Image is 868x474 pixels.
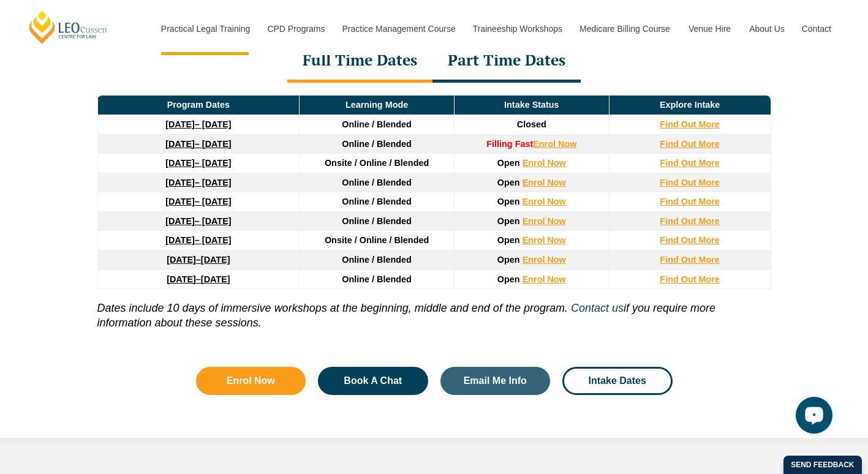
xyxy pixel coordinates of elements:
[523,178,566,187] a: Enrol Now
[167,274,196,284] strong: [DATE]
[165,197,231,206] a: [DATE]– [DATE]
[562,367,673,395] a: Intake Dates
[570,2,679,55] a: Medicare Billing Course
[165,158,195,168] strong: [DATE]
[497,197,520,206] span: Open
[660,139,720,149] a: Find Out More
[497,274,520,284] span: Open
[342,255,412,265] span: Online / Blended
[165,139,231,149] a: [DATE]– [DATE]
[165,235,231,245] a: [DATE]– [DATE]
[571,302,624,314] a: Contact us
[679,2,740,55] a: Venue Hire
[523,255,566,265] a: Enrol Now
[497,235,520,245] span: Open
[342,216,412,226] span: Online / Blended
[165,197,195,206] strong: [DATE]
[165,216,195,226] strong: [DATE]
[165,178,195,187] strong: [DATE]
[165,119,195,129] strong: [DATE]
[660,274,720,284] a: Find Out More
[201,255,230,265] span: [DATE]
[342,197,412,206] span: Online / Blended
[287,40,432,83] div: Full Time Dates
[196,367,306,395] a: Enrol Now
[344,376,402,386] span: Book A Chat
[318,367,428,395] a: Book A Chat
[165,119,231,129] a: [DATE]– [DATE]
[609,96,771,115] td: Explore Intake
[342,139,412,149] span: Online / Blended
[464,2,570,55] a: Traineeship Workshops
[342,178,412,187] span: Online / Blended
[165,158,231,168] a: [DATE]– [DATE]
[786,392,837,443] iframe: LiveChat chat widget
[97,302,568,314] i: Dates include 10 days of immersive workshops at the beginning, middle and end of the program.
[497,216,520,226] span: Open
[167,255,230,265] a: [DATE]–[DATE]
[454,96,609,115] td: Intake Status
[165,178,231,187] a: [DATE]– [DATE]
[167,255,196,265] strong: [DATE]
[97,289,771,330] p: if you require more information about these sessions.
[660,255,720,265] a: Find Out More
[660,216,720,226] a: Find Out More
[486,139,533,149] strong: Filling Fast
[165,216,231,226] a: [DATE]– [DATE]
[201,274,230,284] span: [DATE]
[523,216,566,226] a: Enrol Now
[464,376,527,386] span: Email Me Info
[523,197,566,206] a: Enrol Now
[589,376,646,386] span: Intake Dates
[342,274,412,284] span: Online / Blended
[325,158,429,168] span: Onsite / Online / Blended
[440,367,551,395] a: Email Me Info
[333,2,464,55] a: Practice Management Course
[28,10,109,45] a: [PERSON_NAME] Centre for Law
[660,235,720,245] a: Find Out More
[258,2,333,55] a: CPD Programs
[533,139,576,149] a: Enrol Now
[497,158,520,168] span: Open
[497,178,520,187] span: Open
[523,274,566,284] a: Enrol Now
[660,158,720,168] a: Find Out More
[523,158,566,168] a: Enrol Now
[660,119,720,129] a: Find Out More
[152,2,259,55] a: Practical Legal Training
[660,197,720,206] a: Find Out More
[227,376,275,386] span: Enrol Now
[325,235,429,245] span: Onsite / Online / Blended
[793,2,840,55] a: Contact
[517,119,546,129] span: Closed
[165,235,195,245] strong: [DATE]
[97,96,300,115] td: Program Dates
[300,96,455,115] td: Learning Mode
[342,119,412,129] span: Online / Blended
[523,235,566,245] a: Enrol Now
[167,274,230,284] a: [DATE]–[DATE]
[432,40,581,83] div: Part Time Dates
[497,255,520,265] span: Open
[660,178,720,187] a: Find Out More
[740,2,793,55] a: About Us
[165,139,195,149] strong: [DATE]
